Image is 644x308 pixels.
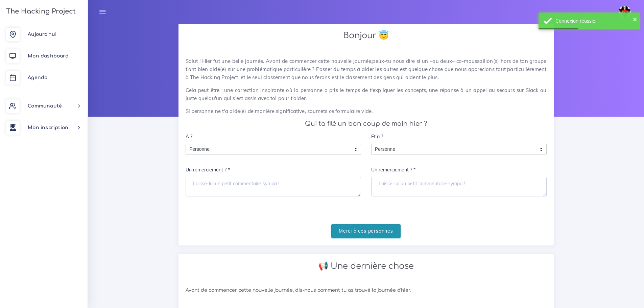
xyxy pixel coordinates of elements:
[186,288,547,293] h6: Avant de commencer cette nouvelle journée, dis-nous comment tu as trouvé la journée d'hier.
[186,144,351,155] span: Personne
[28,53,69,58] span: Mon dashboard
[331,224,401,238] input: Merci à ces personnes
[633,16,637,22] button: ×
[4,8,76,15] h3: The Hacking Project
[186,31,547,41] h2: Bonjour 😇
[186,120,547,127] h4: Qui t'a filé un bon coup de main hier ?
[186,163,230,177] label: Un remerciement ? *
[371,130,383,144] label: Et à ?
[28,103,62,109] span: Communauté
[186,57,547,81] p: Salut ! Hier fut une belle journée. Avant de commencer cette nouvelle journée,peux-tu nous dire s...
[28,75,47,80] span: Agenda
[28,125,68,130] span: Mon inscription
[28,32,56,37] span: Aujourd'hui
[619,6,631,18] img: avatar
[186,130,192,144] label: À ?
[555,18,635,24] div: Connexion réussie.
[372,144,536,155] span: Personne
[186,107,547,115] p: Si personne ne t'a aidé(e) de manière significative, soumets ce formulaire vide.
[186,261,547,271] h2: 📢 Une dernière chose
[186,86,547,102] p: Cela peut être : une correction inspirante où la personne a pris le temps de t'expliquer les conc...
[371,163,415,177] label: Un remerciement ? *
